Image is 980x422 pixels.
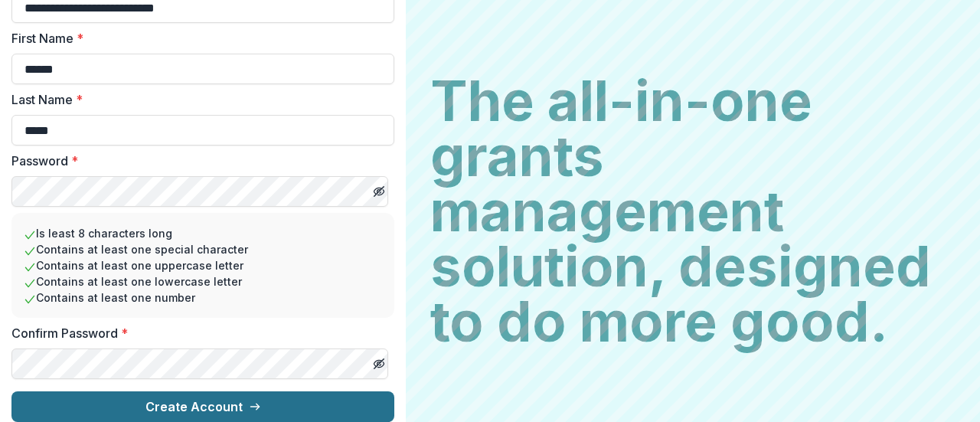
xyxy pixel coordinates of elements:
label: Confirm Password [11,324,385,342]
li: Contains at least one uppercase letter [24,257,382,273]
label: Last Name [11,90,385,109]
button: Toggle password visibility [367,179,391,204]
button: Toggle password visibility [367,352,391,376]
li: Contains at least one special character [24,241,382,257]
button: Create Account [11,391,394,422]
li: Contains at least one lowercase letter [24,273,382,290]
li: Contains at least one number [24,290,382,306]
li: Is least 8 characters long [24,225,382,241]
label: First Name [11,29,385,47]
label: Password [11,152,385,170]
